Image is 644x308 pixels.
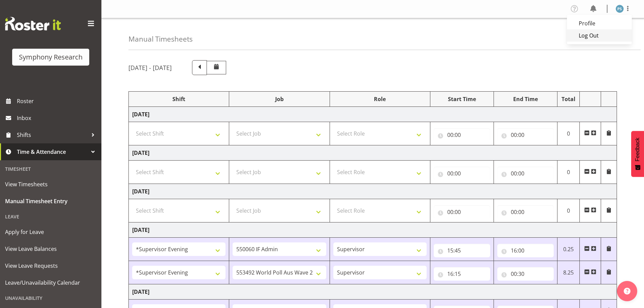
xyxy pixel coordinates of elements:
span: Manual Timesheet Entry [5,196,96,206]
td: [DATE] [129,107,617,122]
div: Total [561,95,576,103]
td: [DATE] [129,184,617,199]
td: 0 [557,122,580,145]
a: Profile [567,17,632,29]
input: Click to select... [434,128,490,142]
div: Symphony Research [19,52,82,62]
span: View Leave Requests [5,261,96,271]
img: Rosterit website logo [5,17,61,30]
a: Log Out [567,29,632,42]
a: View Leave Requests [2,257,100,274]
input: Click to select... [434,267,490,281]
td: [DATE] [129,284,617,300]
td: 0 [557,199,580,222]
button: Feedback - Show survey [631,131,644,177]
input: Click to select... [434,205,490,219]
input: Click to select... [497,244,554,257]
td: [DATE] [129,145,617,161]
td: [DATE] [129,222,617,238]
td: 0.25 [557,238,580,261]
span: Time & Attendance [17,147,88,157]
div: Unavailability [2,291,100,305]
a: View Leave Balances [2,240,100,257]
span: Feedback [635,138,641,161]
input: Click to select... [497,128,554,142]
span: Leave/Unavailability Calendar [5,278,96,288]
img: paul-s-stoneham1982.jpg [616,5,624,13]
span: Apply for Leave [5,227,96,237]
div: Start Time [434,95,490,103]
td: 0 [557,161,580,184]
a: Manual Timesheet Entry [2,193,100,210]
h4: Manual Timesheets [128,35,193,43]
div: Leave [2,210,100,223]
div: Role [333,95,427,103]
div: End Time [497,95,554,103]
a: Apply for Leave [2,223,100,240]
input: Click to select... [434,244,490,257]
div: Shift [132,95,225,103]
span: Shifts [17,130,88,140]
input: Click to select... [497,167,554,180]
a: Leave/Unavailability Calendar [2,274,100,291]
div: Timesheet [2,162,100,176]
td: 8.25 [557,261,580,284]
h5: [DATE] - [DATE] [128,64,172,71]
img: help-xxl-2.png [624,288,630,294]
span: View Leave Balances [5,244,96,254]
span: Roster [17,96,98,106]
input: Click to select... [497,267,554,281]
div: Job [233,95,326,103]
a: View Timesheets [2,176,100,193]
span: Inbox [17,113,98,123]
span: View Timesheets [5,179,96,189]
input: Click to select... [497,205,554,219]
input: Click to select... [434,167,490,180]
